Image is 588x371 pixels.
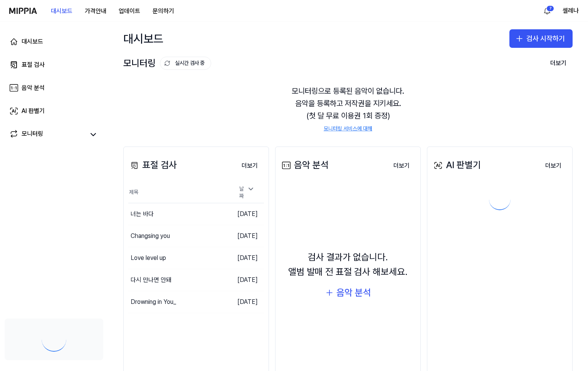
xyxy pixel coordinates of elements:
[131,275,171,285] div: 다시 만나면 안돼
[543,6,552,15] img: 알림
[230,269,264,291] td: [DATE]
[280,158,329,172] div: 음악 분석
[22,37,43,46] div: 대시보드
[45,3,79,19] button: 대시보드
[539,158,568,174] button: 더보기
[22,106,45,116] div: AI 판별기
[79,3,113,19] button: 가격안내
[509,29,573,48] button: 검사 시작하기
[5,79,103,97] a: 음악 분석
[113,3,146,19] button: 업데이트
[123,29,163,48] div: 대시보드
[22,83,45,93] div: 음악 분석
[230,247,264,269] td: [DATE]
[235,158,264,174] button: 더보기
[563,6,579,15] button: 셀레나
[336,285,371,300] div: 음악 분석
[230,291,264,313] td: [DATE]
[5,56,103,74] a: 표절 검사
[22,60,45,69] div: 표절 검사
[9,129,85,140] a: 모니터링
[541,5,553,17] button: 알림7
[324,125,372,133] a: 모니터링 서비스에 대해
[5,32,103,51] a: 대시보드
[131,253,166,263] div: Love level up
[539,157,568,174] a: 더보기
[9,8,37,14] img: logo
[235,157,264,174] a: 더보기
[22,129,43,140] div: 모니터링
[325,285,371,300] button: 음악 분석
[5,102,103,120] a: AI 판별기
[128,182,230,203] th: 제목
[113,0,146,22] a: 업데이트
[288,250,408,280] div: 검사 결과가 없습니다. 앨범 발매 전 표절 검사 해보세요.
[546,5,554,12] div: 7
[123,76,573,142] div: 모니터링으로 등록된 음악이 없습니다. 음악을 등록하고 저작권을 지키세요. (첫 달 무료 이용권 1회 증정)
[128,158,177,172] div: 표절 검사
[544,56,573,71] button: 더보기
[236,183,258,202] div: 날짜
[432,158,481,172] div: AI 판별기
[123,56,211,71] div: 모니터링
[160,57,211,70] button: 실시간 검사 중
[131,209,154,219] div: 너는 바다
[387,157,416,174] a: 더보기
[230,203,264,225] td: [DATE]
[131,231,170,241] div: Changsing you
[387,158,416,174] button: 더보기
[146,3,180,19] button: 문의하기
[230,225,264,247] td: [DATE]
[131,297,176,307] div: Drowning in You_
